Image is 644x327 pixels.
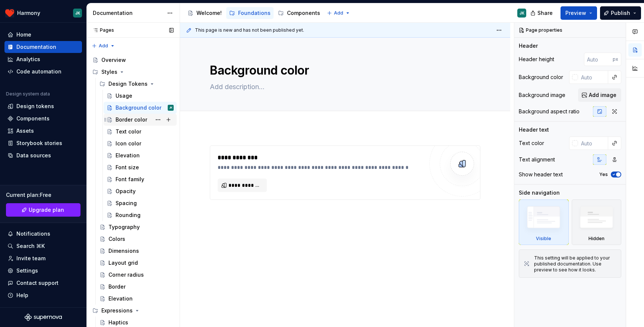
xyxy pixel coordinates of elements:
[519,126,549,133] div: Header text
[25,314,62,321] svg: Supernova Logo
[116,176,144,183] div: Font family
[226,7,274,19] a: Foundations
[4,29,82,41] a: Home
[519,156,555,163] div: Text alignment
[16,31,31,38] div: Home
[104,102,177,114] a: Background colorJK
[108,223,140,231] div: Typography
[75,10,80,16] div: JK
[16,292,28,299] div: Help
[208,62,479,79] textarea: Background color
[104,161,177,173] a: Font size
[97,78,177,90] div: Design Tokens
[572,199,622,245] div: Hidden
[89,27,114,33] div: Pages
[519,139,544,147] div: Text color
[184,7,225,19] a: Welcome!
[16,152,51,159] div: Data sources
[584,53,613,66] input: Auto
[16,43,56,51] div: Documentation
[334,10,343,16] span: Add
[104,90,177,102] a: Usage
[534,255,616,273] div: This setting will be applied to your published documentation. Use preview to see how it looks.
[4,240,82,252] button: Search ⌘K
[536,236,551,242] div: Visible
[104,197,177,209] a: Spacing
[89,54,177,66] a: Overview
[519,108,580,115] div: Background aspect ratio
[97,221,177,233] a: Typography
[527,6,558,20] button: Share
[4,228,82,240] button: Notifications
[97,293,177,305] a: Elevation
[108,80,148,88] div: Design Tokens
[238,9,271,17] div: Foundations
[588,236,604,242] div: Hidden
[578,88,621,102] button: Add image
[275,7,323,19] a: Components
[116,211,141,219] div: Rounding
[565,9,586,17] span: Preview
[116,128,141,135] div: Text color
[519,91,565,99] div: Background image
[101,307,133,314] div: Expressions
[101,56,126,64] div: Overview
[561,6,597,20] button: Preview
[16,230,50,238] div: Notifications
[599,172,608,177] label: Yes
[99,43,108,49] span: Add
[116,92,132,100] div: Usage
[4,53,82,65] a: Analytics
[16,255,45,262] div: Invite team
[104,185,177,197] a: Opacity
[89,66,177,78] div: Styles
[116,116,147,123] div: Border color
[108,319,128,326] div: Haptics
[17,9,40,17] div: Harmony
[287,9,320,17] div: Components
[519,73,563,81] div: Background color
[4,150,82,161] a: Data sources
[97,233,177,245] a: Colors
[184,6,323,21] div: Page tree
[4,100,82,112] a: Design tokens
[116,140,141,147] div: Icon color
[325,8,353,18] button: Add
[16,279,59,287] div: Contact support
[4,252,82,264] a: Invite team
[6,91,50,97] div: Design system data
[519,189,560,196] div: Side navigation
[1,5,85,21] button: HarmonyJK
[4,66,82,78] a: Code automation
[97,257,177,269] a: Layout grid
[6,191,80,199] div: Current plan : Free
[101,68,117,76] div: Styles
[196,9,222,17] div: Welcome!
[519,56,554,63] div: Header height
[611,9,630,17] span: Publish
[6,203,80,217] button: Upgrade plan
[97,269,177,281] a: Corner radius
[578,70,608,84] input: Auto
[104,209,177,221] a: Rounding
[589,91,616,99] span: Add image
[519,199,569,245] div: Visible
[97,245,177,257] a: Dimensions
[613,56,618,62] p: px
[104,173,177,185] a: Font family
[519,42,538,50] div: Header
[104,150,177,161] a: Elevation
[16,242,45,250] div: Search ⌘K
[116,188,136,195] div: Opacity
[600,6,641,20] button: Publish
[108,271,144,279] div: Corner radius
[519,171,563,178] div: Show header text
[16,139,62,147] div: Storybook stories
[116,164,139,171] div: Font size
[16,267,38,274] div: Settings
[108,295,133,302] div: Elevation
[104,126,177,138] a: Text color
[93,9,163,17] div: Documentation
[195,27,304,33] span: This page is new and has not been published yet.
